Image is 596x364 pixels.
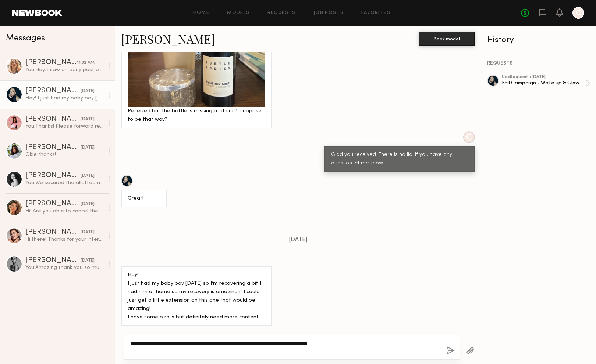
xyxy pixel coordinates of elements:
div: Hi! Are you able to cancel the job please? Just want to make sure you don’t send products my way.... [25,208,104,215]
div: You: Hey, I saw an early post of the content. Could you send over for approval [25,66,104,73]
div: History [487,36,590,44]
div: Great! [128,194,160,203]
a: Models [227,11,249,15]
div: [PERSON_NAME] [25,116,81,123]
a: [PERSON_NAME] [121,31,215,47]
a: Requests [267,11,296,15]
div: [DATE] [81,257,95,264]
div: [PERSON_NAME] [25,144,81,151]
div: ugc Request • [DATE] [502,75,586,80]
div: Glad you received. There is no lid. If you have any question let me know. [331,151,468,168]
div: [PERSON_NAME] [25,257,81,264]
div: [DATE] [81,172,95,179]
div: 11:32 AM [77,59,95,66]
a: Home [193,11,210,15]
div: [PERSON_NAME] [25,200,81,208]
a: Favorites [361,11,390,15]
a: Book model [419,35,475,41]
div: REQUESTS [487,61,590,66]
div: [DATE] [81,201,95,208]
div: You: Thanks! Please forward receipt [25,123,104,130]
a: ugcRequest •[DATE]Fall Campaign - Wake up & Glow [502,75,590,92]
div: [PERSON_NAME] [25,172,81,179]
div: [DATE] [81,88,95,95]
div: [DATE] [81,229,95,236]
div: [DATE] [81,144,95,151]
div: Okie thanks! [25,151,104,158]
div: [PERSON_NAME] [25,59,77,66]
button: Book model [419,32,475,46]
a: C [572,7,584,19]
div: Hey! I just had my baby boy [DATE] so I’m recovering a bit I had him at home so my recovery is am... [25,95,104,102]
div: You: Amazing thank you so much [PERSON_NAME] [25,264,104,271]
div: [PERSON_NAME] [25,87,81,95]
span: Messages [6,34,45,43]
a: Job Posts [313,11,344,15]
div: You: We secured the allotted number of partnerships. I will reach out if we need additional conte... [25,179,104,186]
span: [DATE] [289,237,308,243]
div: Received but the bottle is missing a lid or it’s suppose to be that way? [128,107,265,124]
div: [PERSON_NAME] [25,229,81,236]
div: [DATE] [81,116,95,123]
div: Hey! I just had my baby boy [DATE] so I’m recovering a bit I had him at home so my recovery is am... [128,271,265,322]
div: Fall Campaign - Wake up & Glow [502,80,586,87]
div: Hi there! Thanks for your interest :) Is there any flexibility in the budget? Typically for an ed... [25,236,104,243]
